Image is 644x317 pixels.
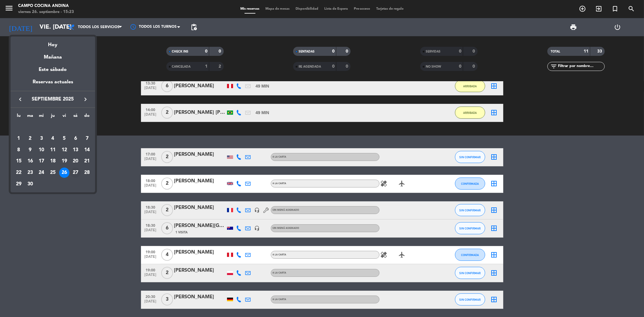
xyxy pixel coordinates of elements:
th: sábado [70,112,82,122]
td: 11 de septiembre de 2025 [47,144,59,156]
td: 3 de septiembre de 2025 [36,133,47,144]
div: Hoy [11,37,95,49]
td: 4 de septiembre de 2025 [47,133,59,144]
div: 24 [36,168,46,178]
div: 16 [25,156,35,166]
div: 7 [82,133,92,144]
div: 4 [48,133,58,144]
div: 3 [36,133,46,144]
div: 17 [36,156,46,166]
i: keyboard_arrow_right [82,96,89,103]
div: 29 [14,179,24,189]
div: 26 [59,168,69,178]
td: 19 de septiembre de 2025 [59,156,70,167]
td: 1 de septiembre de 2025 [13,133,24,144]
td: 21 de septiembre de 2025 [81,156,93,167]
th: lunes [13,112,24,122]
div: 8 [14,145,24,155]
th: domingo [81,112,93,122]
td: 7 de septiembre de 2025 [81,133,93,144]
td: 28 de septiembre de 2025 [81,167,93,178]
td: 23 de septiembre de 2025 [24,167,36,178]
th: jueves [47,112,59,122]
div: 5 [59,133,69,144]
th: martes [24,112,36,122]
td: 24 de septiembre de 2025 [36,167,47,178]
div: 13 [70,145,81,155]
span: septiembre 2025 [26,95,80,103]
td: 5 de septiembre de 2025 [59,133,70,144]
td: 22 de septiembre de 2025 [13,167,24,178]
td: 18 de septiembre de 2025 [47,156,59,167]
td: 17 de septiembre de 2025 [36,156,47,167]
td: 8 de septiembre de 2025 [13,144,24,156]
div: 21 [82,156,92,166]
div: 2 [25,133,35,144]
div: 15 [14,156,24,166]
td: 26 de septiembre de 2025 [59,167,70,178]
button: keyboard_arrow_right [80,95,91,103]
td: 6 de septiembre de 2025 [70,133,82,144]
td: 15 de septiembre de 2025 [13,156,24,167]
td: 30 de septiembre de 2025 [24,178,36,190]
div: 9 [25,145,35,155]
div: 19 [59,156,69,166]
td: 16 de septiembre de 2025 [24,156,36,167]
td: 2 de septiembre de 2025 [24,133,36,144]
div: 20 [70,156,81,166]
td: 27 de septiembre de 2025 [70,167,82,178]
div: 14 [82,145,92,155]
td: 14 de septiembre de 2025 [81,144,93,156]
button: keyboard_arrow_left [15,95,26,103]
div: Reservas actuales [11,78,95,91]
div: 23 [25,168,35,178]
td: 29 de septiembre de 2025 [13,178,24,190]
div: Este sábado [11,61,95,78]
div: Mañana [11,49,95,61]
div: 27 [70,168,81,178]
div: 6 [70,133,81,144]
div: 25 [48,168,58,178]
div: 11 [48,145,58,155]
td: 10 de septiembre de 2025 [36,144,47,156]
td: 25 de septiembre de 2025 [47,167,59,178]
div: 12 [59,145,69,155]
td: 9 de septiembre de 2025 [24,144,36,156]
div: 1 [14,133,24,144]
div: 10 [36,145,46,155]
td: 13 de septiembre de 2025 [70,144,82,156]
td: 20 de septiembre de 2025 [70,156,82,167]
th: miércoles [36,112,47,122]
div: 28 [82,168,92,178]
div: 18 [48,156,58,166]
i: keyboard_arrow_left [17,96,24,103]
td: SEP. [13,122,93,133]
td: 12 de septiembre de 2025 [59,144,70,156]
div: 22 [14,168,24,178]
div: 30 [25,179,35,189]
th: viernes [59,112,70,122]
